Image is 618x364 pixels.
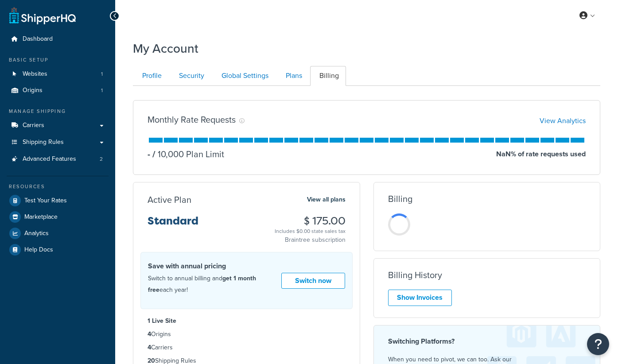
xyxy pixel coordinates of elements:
a: Dashboard [7,31,109,47]
h3: Billing History [388,270,442,280]
a: Help Docs [7,242,109,258]
div: Basic Setup [7,56,109,64]
a: View all plans [307,194,346,205]
div: Includes $0.00 state sales tax [275,227,346,236]
a: Shipping Rules [7,134,109,151]
span: Shipping Rules [23,139,64,146]
a: Carriers [7,117,109,134]
a: Origins 1 [7,82,109,99]
h4: Save with annual pricing [148,261,281,271]
li: Origins [7,82,109,99]
strong: 4 [148,343,151,352]
span: / [152,147,155,161]
span: 1 [101,70,103,78]
a: Billing [310,66,346,86]
h3: Monthly Rate Requests [148,115,236,124]
h1: My Account [133,40,198,57]
h4: Switching Platforms? [388,336,586,347]
span: 2 [100,155,103,163]
li: Websites [7,66,109,82]
li: Origins [148,329,346,339]
span: 1 [101,87,103,94]
span: Advanced Features [23,155,76,163]
span: Websites [23,70,47,78]
h3: Active Plan [148,195,191,205]
span: Carriers [23,122,44,129]
p: Switch to annual billing and each year! [148,273,281,296]
p: NaN % of rate requests used [496,148,586,160]
span: Help Docs [24,246,53,254]
p: - [148,148,150,160]
li: Carriers [148,343,346,352]
a: Analytics [7,225,109,241]
div: Resources [7,183,109,190]
a: View Analytics [540,116,586,126]
li: Advanced Features [7,151,109,167]
span: Analytics [24,230,49,237]
span: Test Your Rates [24,197,67,205]
div: Manage Shipping [7,108,109,115]
a: Marketplace [7,209,109,225]
a: Global Settings [212,66,276,86]
h3: $ 175.00 [275,215,346,227]
a: ShipperHQ Home [9,7,76,24]
strong: 4 [148,329,151,339]
a: Websites 1 [7,66,109,82]
h3: Standard [148,215,198,234]
span: Dashboard [23,35,53,43]
a: Security [170,66,211,86]
a: Test Your Rates [7,193,109,209]
a: Show Invoices [388,290,452,306]
a: Plans [276,66,309,86]
a: Profile [133,66,169,86]
span: Origins [23,87,43,94]
p: 10,000 Plan Limit [150,148,224,160]
button: Open Resource Center [587,333,609,355]
span: Marketplace [24,213,58,221]
a: Advanced Features 2 [7,151,109,167]
a: Switch now [281,273,345,289]
strong: 1 Live Site [148,316,176,325]
p: Braintree subscription [275,236,346,244]
h3: Billing [388,194,412,204]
